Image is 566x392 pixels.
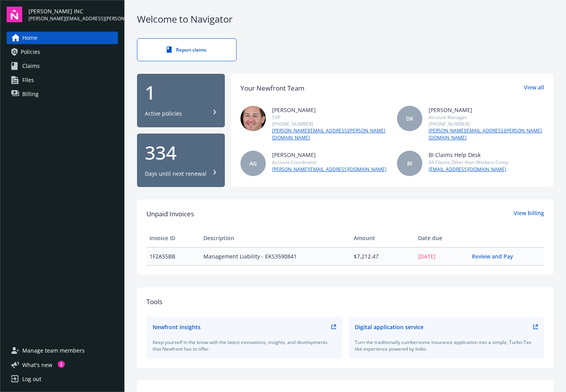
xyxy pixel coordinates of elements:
[146,209,194,219] span: Unpaid Invoices
[351,229,415,248] th: Amount
[7,7,22,22] img: navigator-logo.svg
[429,127,544,141] a: [PERSON_NAME][EMAIL_ADDRESS][PERSON_NAME][DOMAIN_NAME]
[429,151,508,159] div: BI Claims Help Desk
[22,344,85,357] span: Manage team members
[406,114,413,123] span: DK
[21,46,40,58] span: Policies
[524,83,544,93] a: View all
[415,229,469,248] th: Date due
[514,209,544,219] a: View billing
[146,297,544,307] div: Tools
[415,248,469,265] td: [DATE]
[355,339,538,352] div: Turn the traditionally cumbersome insurance application into a simple, Turbo-Tax like experience ...
[145,110,182,118] div: Active policies
[22,88,39,100] span: Billing
[153,46,221,53] div: Report claims
[28,7,118,15] span: [PERSON_NAME] INC
[240,106,266,131] img: photo
[146,248,200,265] td: 1F2A55BB
[7,74,118,86] a: Files
[146,229,200,248] th: Invoice ID
[355,323,424,331] div: Digital application service
[272,106,388,114] div: [PERSON_NAME]
[249,159,257,167] span: AG
[137,74,225,127] button: 1Active policies
[145,143,217,162] div: 334
[272,127,388,141] a: [PERSON_NAME][EMAIL_ADDRESS][PERSON_NAME][DOMAIN_NAME]
[203,252,348,260] span: Management Liability - EKS3590841
[22,361,52,369] span: What ' s new
[153,323,201,331] div: Newfront Insights
[7,344,118,357] a: Manage team members
[351,248,415,265] td: $7,212.47
[272,121,388,127] div: [PHONE_NUMBER]
[153,339,336,352] div: Keep yourself in the know with the latest innovations, insights, and developments that Newfront h...
[22,373,41,385] div: Log out
[429,114,544,121] div: Account Manager
[145,170,206,178] div: Days until next renewal
[429,166,508,173] a: [EMAIL_ADDRESS][DOMAIN_NAME]
[28,15,118,22] span: [PERSON_NAME][EMAIL_ADDRESS][PERSON_NAME][DOMAIN_NAME]
[272,166,386,173] a: [PERSON_NAME][EMAIL_ADDRESS][DOMAIN_NAME]
[429,159,508,166] div: All Claims Other than Workers Comp
[28,7,118,22] button: [PERSON_NAME] INC[PERSON_NAME][EMAIL_ADDRESS][PERSON_NAME][DOMAIN_NAME]
[22,74,34,86] span: Files
[429,106,544,114] div: [PERSON_NAME]
[7,88,118,100] a: Billing
[137,134,225,187] button: 334Days until next renewal
[7,46,118,58] a: Policies
[137,38,237,61] a: Report claims
[240,83,304,93] div: Your Newfront Team
[58,361,65,368] div: 1
[137,12,554,26] div: Welcome to Navigator
[145,83,217,102] div: 1
[7,32,118,44] a: Home
[472,253,519,260] a: Review and Pay
[272,159,386,166] div: Account Coordinator
[22,60,40,72] span: Claims
[272,151,386,159] div: [PERSON_NAME]
[429,121,544,127] div: [PHONE_NUMBER]
[407,159,412,167] span: BI
[22,32,37,44] span: Home
[7,60,118,72] a: Claims
[7,361,65,369] button: What's new1
[200,229,351,248] th: Description
[272,114,388,121] div: SVP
